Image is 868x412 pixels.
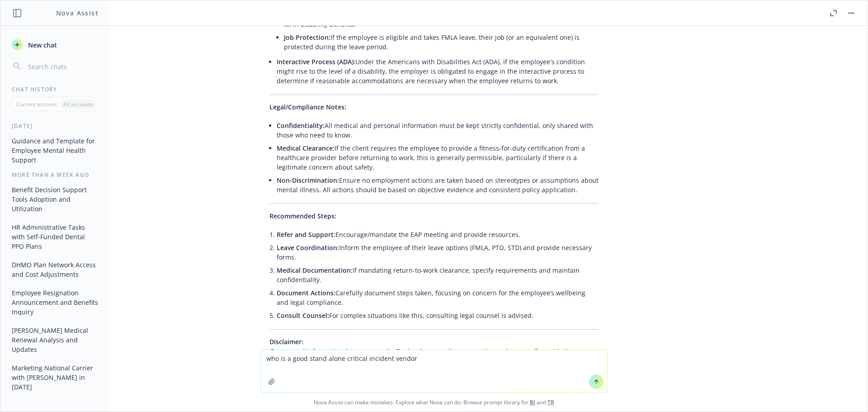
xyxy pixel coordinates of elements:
span: Disclaimer: [269,337,303,346]
span: Medical Documentation: [277,266,353,275]
li: Inform the employee of their leave options (FMLA, PTO, STD) and provide necessary forms. [277,241,599,264]
h1: Nova Assist [56,8,99,18]
li: For complex situations like this, consulting legal counsel is advised. [277,309,599,322]
li: If mandating return-to-work clearance, specify requirements and maintain confidentiality. [277,264,599,286]
li: Under the Americans with Disabilities Act (ADA), if the employee's condition might rise to the le... [277,55,599,87]
span: Recommended Steps: [269,212,336,220]
button: Marketing National Carrier with [PERSON_NAME] in [DATE] [8,360,102,394]
span: Consult Counsel: [277,311,329,320]
input: Search chats [26,60,98,73]
em: For general informational purposes only. For legal or compliance questions, please confirm with t... [269,347,572,365]
div: [DATE] [1,122,109,130]
p: All accounts [63,100,94,108]
span: New chat [26,40,57,50]
button: DHMO Plan Network Access and Cost Adjustments [8,257,102,282]
span: Non-Discrimination: [277,176,339,185]
button: HR Administrative Tasks with Self-Funded Dental PPO Plans [8,220,102,254]
button: Guidance and Template for Employee Mental Health Support [8,133,102,167]
li: All medical and personal information must be kept strictly confidential, only shared with those w... [277,119,599,142]
a: TR [547,398,554,406]
span: Medical Clearance: [277,144,335,152]
span: Leave Coordination: [277,243,339,252]
span: Document Actions: [277,289,335,297]
li: Carefully document steps taken, focusing on concern for the employee’s wellbeing and legal compli... [277,286,599,309]
a: BI [530,398,535,406]
li: Encourage/mandate the EAP meeting and provide resources. [277,228,599,241]
span: Legal/Compliance Notes: [269,103,346,111]
div: Chat History [1,85,109,93]
li: Ensure no employment actions are taken based on stereotypes or assumptions about mental illness. ... [277,174,599,196]
span: Nova Assist can make mistakes. Explore what Nova can do: Browse prompt library for and [4,393,864,412]
span: Interactive Process (ADA): [277,57,355,66]
p: Current account [16,100,57,108]
button: Employee Resignation Announcement and Benefits Inquiry [8,285,102,319]
li: If the client requires the employee to provide a fitness-for-duty certification from a healthcare... [277,142,599,174]
button: [PERSON_NAME] Medical Renewal Analysis and Updates [8,323,102,357]
span: Refer and Support: [277,230,335,239]
button: New chat [8,37,102,53]
li: If the employee is eligible and takes FMLA leave, their job (or an equivalent one) is protected d... [284,31,599,53]
span: Job Protection: [284,33,330,42]
span: Confidentiality: [277,121,325,130]
div: More than a week ago [1,171,109,179]
textarea: who is a good stand alone critical incident vendor [261,350,607,393]
button: Benefit Decision Support Tools Adoption and Utilization [8,182,102,216]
